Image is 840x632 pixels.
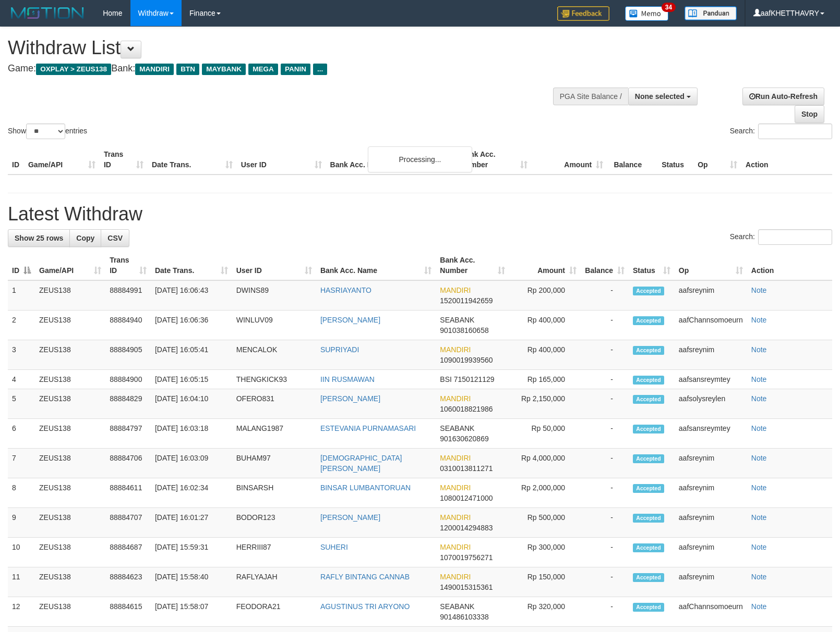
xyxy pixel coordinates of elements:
th: Balance [607,145,657,175]
a: IIN RUSMAWAN [320,375,375,383]
td: [DATE] 16:01:27 [151,508,232,538]
span: MANDIRI [135,64,174,75]
th: ID: activate to sort column descending [8,251,35,280]
span: Accepted [633,376,664,385]
td: ZEUS138 [35,340,105,370]
h1: Withdraw List [8,38,549,58]
td: Rp 50,000 [509,419,581,449]
th: Game/API: activate to sort column ascending [35,251,105,280]
td: 88884623 [105,567,151,597]
td: 88884829 [105,389,151,419]
span: PANIN [281,64,310,75]
td: aafsreynim [675,449,747,478]
td: aafsreynim [675,478,747,508]
td: Rp 2,000,000 [509,478,581,508]
td: - [581,340,629,370]
span: SEABANK [440,424,474,432]
td: [DATE] 16:02:34 [151,478,232,508]
input: Search: [758,123,832,139]
span: Copy 1090019939560 to clipboard [440,356,493,364]
td: MENCALOK [232,340,316,370]
td: ZEUS138 [35,311,105,340]
th: Date Trans.: activate to sort column ascending [151,251,232,280]
span: Copy [76,234,94,242]
td: WINLUV09 [232,311,316,340]
span: MANDIRI [440,513,471,522]
td: ZEUS138 [35,370,105,389]
a: Show 25 rows [8,229,70,247]
th: User ID: activate to sort column ascending [232,251,316,280]
th: User ID [237,145,326,175]
td: Rp 2,150,000 [509,389,581,419]
td: - [581,311,629,340]
td: 88884797 [105,419,151,449]
td: [DATE] 16:03:09 [151,449,232,478]
th: Amount: activate to sort column ascending [509,251,581,280]
td: OFERO831 [232,389,316,419]
th: Action [747,251,832,280]
td: 8 [8,478,35,508]
td: 9 [8,508,35,538]
td: ZEUS138 [35,419,105,449]
th: Bank Acc. Number: activate to sort column ascending [436,251,509,280]
td: 88884615 [105,597,151,627]
span: Copy 0310013811271 to clipboard [440,464,493,473]
td: - [581,538,629,567]
span: Accepted [633,484,664,493]
h4: Game: Bank: [8,64,549,74]
td: MALANG1987 [232,419,316,449]
a: RAFLY BINTANG CANNAB [320,573,410,581]
td: 88884991 [105,280,151,311]
a: Note [751,543,767,551]
td: [DATE] 16:06:43 [151,280,232,311]
span: Accepted [633,425,664,433]
span: Copy 901630620869 to clipboard [440,435,488,443]
td: [DATE] 16:04:10 [151,389,232,419]
span: Accepted [633,454,664,463]
span: None selected [635,92,685,101]
th: ID [8,145,24,175]
td: aafsreynim [675,280,747,311]
td: Rp 500,000 [509,508,581,538]
td: aafsolysreylen [675,389,747,419]
span: MANDIRI [440,345,471,354]
td: - [581,597,629,627]
span: Accepted [633,316,664,325]
a: SUHERI [320,543,348,551]
th: Op [693,145,741,175]
th: Action [741,145,832,175]
span: Copy 1080012471000 to clipboard [440,494,493,502]
td: 12 [8,597,35,627]
td: 2 [8,311,35,340]
th: Balance: activate to sort column ascending [581,251,629,280]
td: 5 [8,389,35,419]
td: aafsreynim [675,567,747,597]
td: Rp 400,000 [509,311,581,340]
span: BTN [176,64,199,75]
span: Accepted [633,395,664,404]
span: MANDIRI [440,543,471,551]
td: BODOR123 [232,508,316,538]
th: Status [657,145,693,175]
th: Bank Acc. Number [456,145,532,175]
a: Run Auto-Refresh [742,88,824,105]
span: MANDIRI [440,286,471,294]
button: None selected [628,88,698,105]
td: [DATE] 16:06:36 [151,311,232,340]
a: HASRIAYANTO [320,286,371,294]
th: Date Trans. [148,145,237,175]
td: aafsansreymtey [675,419,747,449]
td: [DATE] 15:58:40 [151,567,232,597]
td: aafsreynim [675,538,747,567]
td: ZEUS138 [35,478,105,508]
th: Trans ID: activate to sort column ascending [105,251,151,280]
td: ZEUS138 [35,538,105,567]
td: 88884611 [105,478,151,508]
span: Copy 901486103338 to clipboard [440,613,488,621]
th: Bank Acc. Name [326,145,457,175]
span: Copy 1060018821986 to clipboard [440,405,493,413]
td: BUHAM97 [232,449,316,478]
td: ZEUS138 [35,567,105,597]
img: panduan.png [685,6,737,20]
a: Note [751,345,767,354]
